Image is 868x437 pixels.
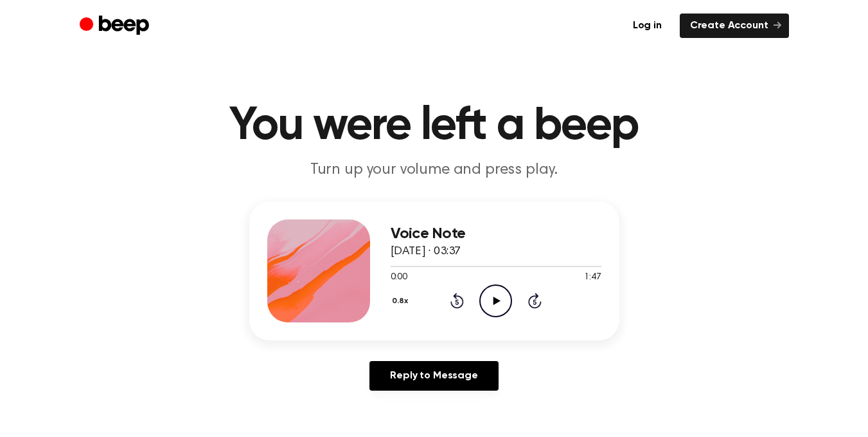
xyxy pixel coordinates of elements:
a: Create Account [680,14,789,38]
button: 0.8x [391,290,413,312]
span: [DATE] · 03:37 [391,246,461,257]
a: Reply to Message [369,361,498,391]
p: Turn up your volume and press play. [188,160,681,181]
span: 0:00 [391,271,407,284]
a: Log in [623,14,672,38]
h3: Voice Note [391,225,601,243]
span: 1:47 [584,271,601,284]
a: Beep [80,14,152,39]
h1: You were left a beep [105,103,763,149]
